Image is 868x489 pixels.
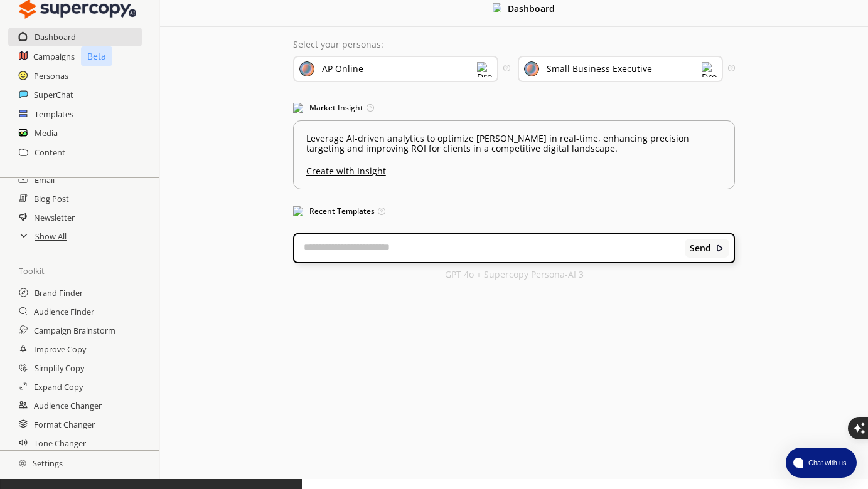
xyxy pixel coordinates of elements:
h3: Recent Templates [293,202,735,221]
img: Close [19,460,26,467]
b: Send [690,243,711,253]
a: Show All [35,227,67,246]
span: Chat with us [803,458,849,468]
a: Personas [34,66,68,85]
a: Content [35,143,65,162]
a: Tone Changer [34,434,86,453]
img: Audience Icon [524,61,539,76]
img: Close [493,3,501,12]
img: Brand Icon [299,61,314,76]
img: Tooltip Icon [378,208,385,215]
p: GPT 4o + Supercopy Persona-AI 3 [445,270,584,280]
a: Campaigns [33,47,75,66]
a: Campaign Brainstorm [34,321,115,340]
a: Blog Post [34,189,69,208]
a: Audience Finder [34,302,94,321]
img: Market Insight [293,103,303,113]
b: Dashboard [508,3,555,14]
a: Brand Finder [35,283,83,302]
p: Beta [81,46,112,66]
a: Expand Copy [34,377,83,396]
a: Templates [35,105,73,124]
u: Create with Insight [306,160,722,176]
img: Tooltip Icon [503,65,510,71]
a: Audience Changer [34,396,102,415]
img: Dropdown Icon [702,62,717,77]
a: Newsletter [34,208,75,227]
img: Tooltip Icon [728,65,735,71]
a: Media [35,124,58,142]
img: Popular Templates [293,206,303,216]
div: AP Online [322,64,363,74]
a: Format Changer [34,415,95,434]
a: Email [35,171,55,189]
a: Improve Copy [34,340,86,359]
p: Leverage AI-driven analytics to optimize [PERSON_NAME] in real-time, enhancing precision targetin... [306,134,722,154]
img: Close [715,244,724,253]
a: Dashboard [35,28,76,46]
a: SuperChat [34,85,73,104]
img: Dropdown Icon [477,62,492,77]
div: Small Business Executive [547,64,652,74]
img: Tooltip Icon [367,104,374,112]
h3: Market Insight [293,98,735,117]
button: atlas-launcher [786,448,857,478]
p: Select your personas: [293,39,735,50]
a: Simplify Copy [35,359,84,377]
